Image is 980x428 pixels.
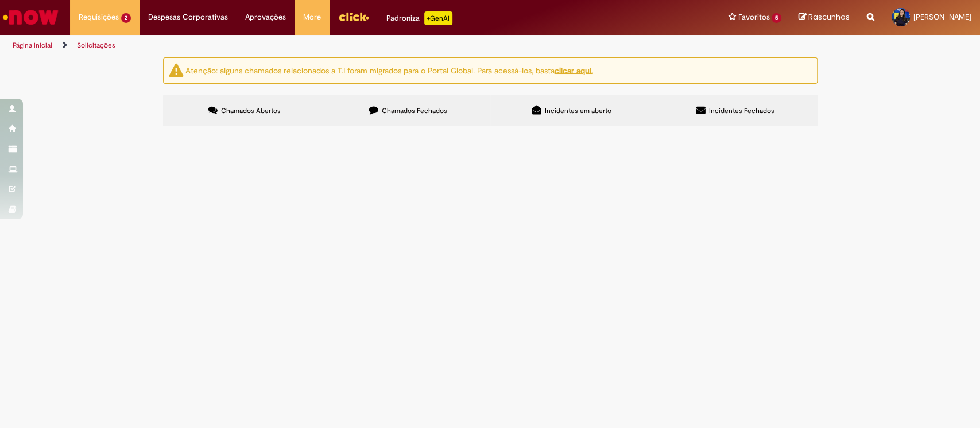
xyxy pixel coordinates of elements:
[738,11,769,23] span: Favoritos
[221,106,281,115] span: Chamados Abertos
[799,12,850,23] a: Rascunhos
[185,65,593,75] ng-bind-html: Atenção: alguns chamados relacionados a T.I foram migrados para o Portal Global. Para acessá-los,...
[79,11,119,23] span: Requisições
[1,6,60,29] img: ServiceNow
[386,11,452,25] div: Padroniza
[382,106,447,115] span: Chamados Fechados
[913,12,971,22] span: [PERSON_NAME]
[77,41,115,50] a: Solicitações
[338,8,369,25] img: click_logo_yellow_360x200.png
[808,11,850,22] span: Rascunhos
[121,13,131,23] span: 2
[9,35,645,56] ul: Trilhas de página
[148,11,228,23] span: Despesas Corporativas
[709,106,774,115] span: Incidentes Fechados
[772,13,781,23] span: 5
[13,41,52,50] a: Página inicial
[303,11,321,23] span: More
[555,65,593,75] a: clicar aqui.
[424,11,452,25] p: +GenAi
[545,106,611,115] span: Incidentes em aberto
[245,11,286,23] span: Aprovações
